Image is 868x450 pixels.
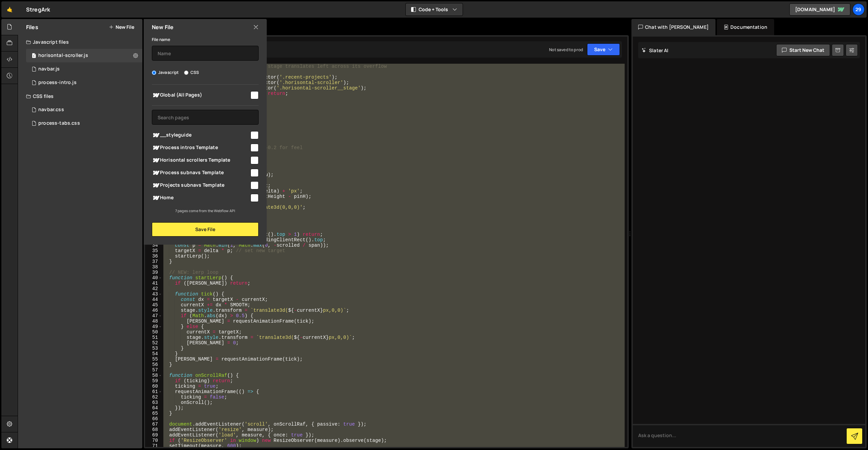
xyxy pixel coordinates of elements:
[184,70,188,75] input: CSS
[145,308,162,313] div: 46
[152,69,179,76] label: Javascript
[26,5,50,14] div: StregArk
[587,43,620,56] button: Save
[26,23,38,31] h2: Files
[145,367,162,373] div: 57
[145,275,162,281] div: 40
[145,394,162,400] div: 62
[145,400,162,405] div: 63
[406,3,463,16] button: Code + Tools
[642,47,669,54] h2: Slater AI
[152,156,249,164] span: Horisontal scrollers Template
[145,432,162,438] div: 69
[145,253,162,259] div: 36
[152,46,259,61] input: Name
[152,181,249,189] span: Projects subnavs Template
[152,222,259,237] button: Save File
[549,47,583,53] div: Not saved to prod
[26,117,142,130] div: 16690/47286.css
[38,66,60,72] div: navbar.js
[145,405,162,411] div: 64
[18,89,142,103] div: CSS files
[852,3,865,16] a: 29
[38,120,80,126] div: process-tabs.css
[145,248,162,253] div: 35
[145,378,162,384] div: 59
[1,1,18,18] a: 🤙
[26,49,142,62] div: 16690/47560.js
[18,35,142,49] div: Javascript files
[145,329,162,335] div: 50
[26,62,142,76] div: 16690/45597.js
[152,36,170,43] label: File name
[145,411,162,416] div: 65
[145,324,162,329] div: 49
[789,3,850,16] a: [DOMAIN_NAME]
[145,416,162,422] div: 66
[38,53,88,59] div: horisontal-scroller.js
[145,389,162,394] div: 61
[145,313,162,319] div: 47
[109,24,134,30] button: New File
[145,422,162,427] div: 67
[145,297,162,302] div: 44
[145,302,162,308] div: 45
[175,208,235,213] small: 7 pages come from the Webflow API
[152,169,249,177] span: Process subnavs Template
[145,291,162,297] div: 43
[152,144,249,152] span: Process intros Template
[145,264,162,270] div: 38
[145,351,162,356] div: 54
[152,70,156,75] input: Javascript
[145,335,162,340] div: 51
[145,319,162,324] div: 48
[184,69,199,76] label: CSS
[38,107,64,113] div: navbar.css
[152,131,249,139] span: __styleguide
[145,384,162,389] div: 60
[152,91,249,99] span: Global (All Pages)
[152,194,249,202] span: Home
[26,76,142,89] div: 16690/47289.js
[152,110,259,125] input: Search pages
[152,23,174,31] h2: New File
[145,270,162,275] div: 39
[145,259,162,264] div: 37
[145,243,162,248] div: 34
[145,286,162,291] div: 42
[145,373,162,378] div: 58
[145,340,162,346] div: 52
[145,356,162,362] div: 55
[38,80,77,86] div: process-intro.js
[631,19,715,35] div: Chat with [PERSON_NAME]
[145,438,162,443] div: 70
[145,443,162,449] div: 71
[145,362,162,367] div: 56
[145,281,162,286] div: 41
[717,19,774,35] div: Documentation
[145,427,162,432] div: 68
[26,103,142,117] div: 16690/45596.css
[145,346,162,351] div: 53
[776,44,830,56] button: Start new chat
